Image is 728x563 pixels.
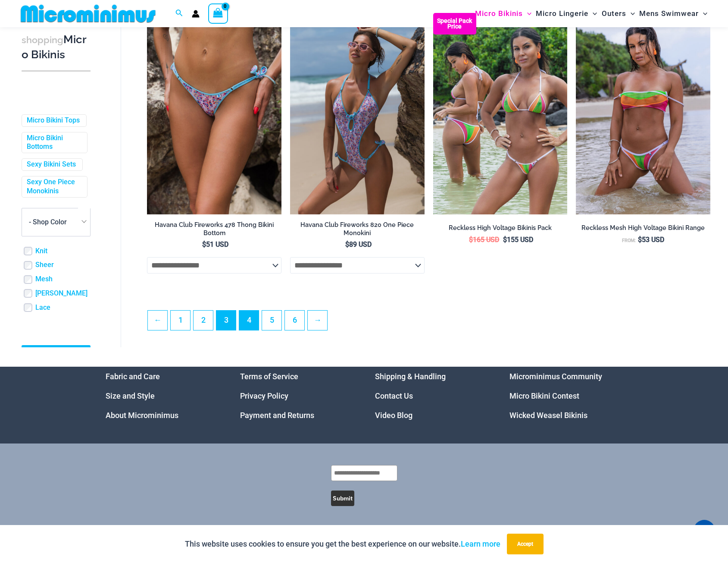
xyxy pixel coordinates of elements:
span: $ [638,236,642,244]
a: About Microminimus [106,411,178,420]
span: Page 3 [216,311,236,330]
aside: Footer Widget 3 [375,367,488,425]
h2: Reckless Mesh High Voltage Bikini Range [576,224,710,232]
span: - Shop Color [29,218,67,226]
h2: Havana Club Fireworks 820 One Piece Monokini [290,221,425,237]
a: Wicked Weasel Bikinis [509,411,587,420]
aside: Footer Widget 1 [106,367,219,425]
h3: Micro Bikinis [22,32,91,62]
span: shopping [22,34,63,45]
a: Fabric and Care [106,372,160,381]
a: Page 1 [171,311,190,330]
span: $ [503,236,507,244]
img: Havana Club Fireworks 478 Thong 01 [147,13,281,214]
a: Search icon link [175,8,183,19]
img: MM SHOP LOGO FLAT [17,4,159,23]
a: → [308,311,327,330]
a: Sheer [35,261,54,270]
a: Contact Us [375,391,413,400]
nav: Menu [375,367,488,425]
a: Havana Club Fireworks 820 One Piece Monokini [290,221,425,240]
nav: Menu [240,367,353,425]
span: Outers [602,3,626,25]
a: Sexy One Piece Monokinis [27,178,81,196]
bdi: 53 USD [638,236,664,244]
a: Size and Style [106,391,155,400]
a: Video Blog [375,411,412,420]
span: Micro Lingerie [536,3,588,25]
a: Havana Club Fireworks 820 One Piece Monokini 01Havana Club Fireworks 820 One Piece Monokini 02Hav... [290,13,425,214]
nav: Product Pagination [147,310,710,335]
span: Menu Toggle [523,3,531,25]
bdi: 89 USD [345,240,372,248]
a: Micro Bikini Contest [509,391,579,400]
a: Page 5 [262,311,281,330]
img: Reckless Mesh High Voltage Bikini Pack [433,13,568,214]
a: Reckless Mesh High Voltage 3480 Crop Top 296 Cheeky 06Reckless Mesh High Voltage 3480 Crop Top 46... [576,13,710,215]
a: Terms of Service [240,372,298,381]
a: View Shopping Cart, empty [208,3,228,23]
aside: Footer Widget 2 [240,367,353,425]
a: Mesh [35,275,53,284]
span: $ [202,240,206,248]
a: Sexy Bikini Sets [27,160,76,169]
button: Submit [331,491,354,506]
span: $ [345,240,349,248]
aside: Footer Widget 4 [509,367,623,425]
a: Reckless Mesh High Voltage Bikini Pack Reckless Mesh High Voltage 306 Tri Top 466 Thong 04Reckles... [433,13,568,214]
span: From: [622,238,636,243]
a: Reckless Mesh High Voltage Bikini Range [576,224,710,235]
a: Learn more [461,539,500,548]
a: Knit [35,246,47,255]
bdi: 165 USD [469,236,499,244]
a: Mens SwimwearMenu ToggleMenu Toggle [637,3,709,25]
a: Shipping & Handling [375,372,446,381]
span: $ [469,236,473,244]
a: ← [148,311,167,330]
a: Havana Club Fireworks 478 Thong Bikini Bottom [147,221,281,240]
a: Havana Club Fireworks 478 Thong 01Havana Club Fireworks 312 Tri Top 478 Thong 01Havana Club Firew... [147,13,281,214]
a: Reckless High Voltage Bikinis Pack [433,224,568,235]
a: Micro Bikini Bottoms [27,133,81,151]
a: Micro LingerieMenu ToggleMenu Toggle [534,3,599,25]
a: Page 4 [239,311,259,330]
span: Menu Toggle [588,3,597,25]
a: Micro BikinisMenu ToggleMenu Toggle [473,3,534,25]
span: - Shop Color [22,208,91,236]
a: OutersMenu ToggleMenu Toggle [600,3,637,25]
span: - Shop Color [22,208,90,236]
span: Menu Toggle [699,3,707,25]
a: [PERSON_NAME] [35,289,87,298]
h2: Havana Club Fireworks 478 Thong Bikini Bottom [147,221,281,237]
a: Privacy Policy [240,391,288,400]
a: Lace [35,303,50,312]
button: Accept [507,534,544,554]
span: Mens Swimwear [639,3,699,25]
span: Menu Toggle [626,3,635,25]
a: Micro Bikini Tops [27,116,80,125]
a: Payment and Returns [240,411,314,420]
nav: Menu [106,367,219,425]
a: Account icon link [192,10,200,18]
a: Microminimus Community [509,372,602,381]
span: Micro Bikinis [475,3,523,25]
a: Page 2 [194,311,213,330]
img: Havana Club Fireworks 820 One Piece Monokini 01 [290,13,425,214]
b: Special Pack Price [433,18,476,29]
bdi: 51 USD [202,240,228,248]
a: [DEMOGRAPHIC_DATA] Sizing Guide [22,345,91,377]
img: Reckless Mesh High Voltage 3480 Crop Top 296 Cheeky 06 [576,13,710,215]
bdi: 155 USD [503,236,533,244]
p: This website uses cookies to ensure you get the best experience on our website. [185,538,500,550]
nav: Menu [509,367,623,425]
nav: Site Navigation [472,1,711,26]
a: Page 6 [285,311,304,330]
h2: Reckless High Voltage Bikinis Pack [433,224,568,232]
